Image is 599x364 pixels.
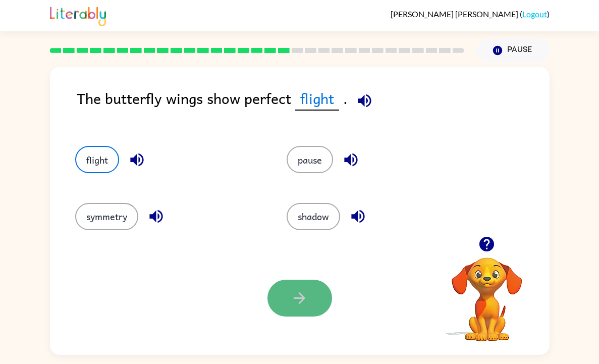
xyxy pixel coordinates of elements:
[50,4,106,26] img: Literably
[476,39,550,62] button: Pause
[391,9,550,19] div: ( )
[287,146,333,173] button: pause
[437,242,537,343] video: Your browser must support playing .mp4 files to use Literably. Please try using another browser.
[295,87,339,111] span: flight
[77,87,550,126] div: The butterfly wings show perfect .
[75,203,138,230] button: symmetry
[522,9,547,19] a: Logout
[75,146,119,173] button: flight
[287,203,340,230] button: shadow
[391,9,520,19] span: [PERSON_NAME] [PERSON_NAME]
